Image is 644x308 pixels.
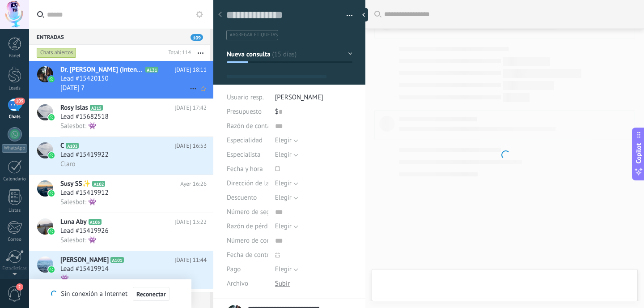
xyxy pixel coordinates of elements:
[2,53,28,59] div: Panel
[29,99,213,137] a: avatariconRosy IslasA215[DATE] 17:42Lead #15682518Salesbot: 👾
[275,262,298,277] button: Elegir
[60,180,90,188] span: Susy SS✨
[89,219,102,225] span: A105
[227,123,280,129] span: Razón de contacto
[60,65,144,74] span: Dr. [PERSON_NAME] (Intensivista UCI)
[275,176,298,191] button: Elegir
[227,191,268,205] div: Descuento
[227,209,280,215] span: Número de seguro
[227,93,264,102] span: Usuario resp.
[66,143,79,149] span: A103
[275,93,323,102] span: [PERSON_NAME]
[29,175,213,213] a: avatariconSusy SS✨A102Ayer 16:26Lead #15419912Salesbot: 👾
[48,190,55,197] img: icon
[60,256,109,265] span: [PERSON_NAME]
[227,105,268,119] div: Presupuesto
[48,228,55,235] img: icon
[275,150,292,159] span: Elegir
[29,61,213,98] a: avatariconDr. [PERSON_NAME] (Intensivista UCI)A131[DATE] 18:11Lead #15420150[DATE] ?
[29,213,213,251] a: avatariconLuna AbyA105[DATE] 13:22Lead #15419926Salesbot: 👾
[60,198,97,206] span: Salesbot: 👾
[191,45,210,61] button: Más
[2,208,28,214] div: Listas
[145,67,158,73] span: A131
[227,237,284,244] span: Número de contrato
[275,105,352,119] div: $
[60,112,109,121] span: Lead #15682518
[634,143,643,164] span: Copilot
[227,137,263,144] span: Especialidad
[227,252,278,258] span: Fecha de contrato
[60,103,88,112] span: Rosy Islas
[165,48,191,57] div: Total: 114
[2,114,28,120] div: Chats
[60,141,64,150] span: C
[174,256,207,265] span: [DATE] 11:44
[227,262,268,277] div: Pago
[37,47,76,58] div: Chats abiertos
[29,137,213,175] a: avatariconCA103[DATE] 16:53Lead #15419922Claro
[275,222,292,231] span: Elegir
[133,287,169,301] button: Reconectar
[275,265,292,274] span: Elegir
[227,248,268,262] div: Fecha de contrato
[227,176,268,191] div: Dirección de la clínica
[275,148,298,162] button: Elegir
[48,114,55,120] img: icon
[48,266,55,273] img: icon
[275,179,292,188] span: Elegir
[60,160,76,168] span: Claro
[174,218,207,227] span: [DATE] 13:22
[60,150,109,159] span: Lead #15419922
[180,180,207,188] span: Ayer 16:26
[92,181,105,187] span: A102
[227,205,268,219] div: Número de seguro
[275,191,298,205] button: Elegir
[227,194,257,201] span: Descuento
[275,193,292,202] span: Elegir
[60,188,109,197] span: Lead #15419912
[2,86,28,91] div: Leads
[227,166,263,172] span: Fecha y hora
[60,218,87,227] span: Luna Aby
[227,151,260,158] span: Especialista
[227,107,262,116] span: Presupuesto
[227,133,268,148] div: Especialidad
[275,219,298,234] button: Elegir
[227,234,268,248] div: Número de contrato
[136,291,166,297] span: Reconectar
[60,227,109,235] span: Lead #15419926
[227,219,268,234] div: Razón de pérdida
[275,133,298,148] button: Elegir
[227,119,268,133] div: Razón de contacto
[174,141,207,150] span: [DATE] 16:53
[227,266,241,273] span: Pago
[191,34,203,41] span: 109
[227,277,268,291] div: Archivo
[60,74,109,83] span: Lead #15420150
[359,8,368,21] div: Ocultar
[48,76,55,82] img: icon
[60,122,97,130] span: Salesbot: 👾
[29,29,210,45] div: Entradas
[230,32,278,38] span: #agregar etiquetas
[48,152,55,158] img: icon
[16,283,23,291] span: 2
[174,65,207,74] span: [DATE] 18:11
[60,84,84,92] span: [DATE] ?
[51,287,169,301] div: Sin conexión a Internet
[227,162,268,176] div: Fecha y hora
[60,265,109,274] span: Lead #15419914
[2,237,28,243] div: Correo
[2,176,28,182] div: Calendario
[227,148,268,162] div: Especialista
[227,90,268,105] div: Usuario resp.
[275,136,292,145] span: Elegir
[110,257,123,263] span: A101
[60,274,69,282] span: 👾
[227,180,290,187] span: Dirección de la clínica
[174,103,207,112] span: [DATE] 17:42
[2,144,27,153] div: WhatsApp
[227,223,276,230] span: Razón de pérdida
[90,105,103,111] span: A215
